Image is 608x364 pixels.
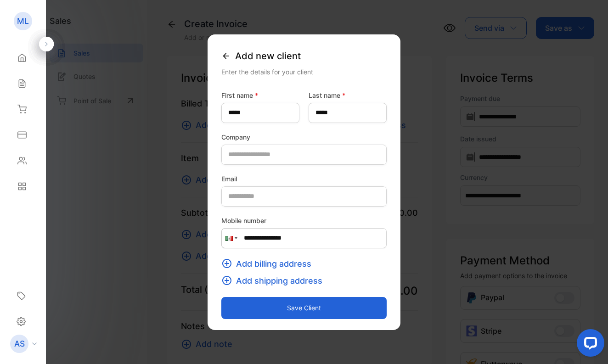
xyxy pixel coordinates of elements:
button: Save client [221,297,387,319]
iframe: LiveChat chat widget [569,325,608,364]
span: Add billing address [236,258,311,270]
label: Last name [309,90,387,100]
div: Mexico: + 52 [222,229,239,248]
label: Email [221,174,387,184]
p: ML [17,15,29,27]
button: Add billing address [221,258,317,270]
span: Add new client [235,49,301,63]
span: Add shipping address [236,274,322,287]
label: First name [221,90,299,100]
div: Enter the details for your client [221,67,387,77]
button: Add shipping address [221,274,328,287]
label: Company [221,132,387,142]
p: AS [14,338,25,350]
label: Mobile number [221,216,387,225]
